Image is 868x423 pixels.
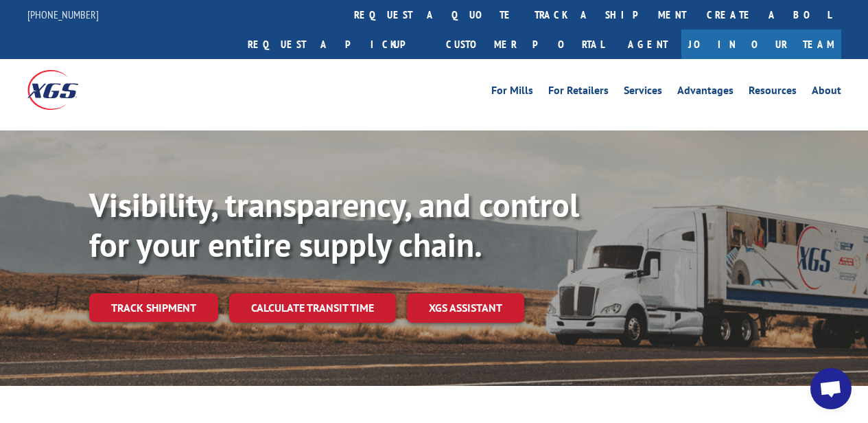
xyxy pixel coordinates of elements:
a: Agent [614,30,681,59]
a: About [812,85,841,100]
a: Services [624,85,662,100]
a: Request a pickup [237,30,436,59]
a: [PHONE_NUMBER] [27,8,99,21]
a: Join Our Team [681,30,841,59]
b: Visibility, transparency, and control for your entire supply chain. [89,183,579,266]
a: For Mills [491,85,533,100]
a: For Retailers [548,85,609,100]
div: Open chat [810,368,852,409]
a: Track shipment [89,293,218,322]
a: XGS ASSISTANT [407,293,524,323]
a: Customer Portal [436,30,614,59]
a: Advantages [677,85,734,100]
a: Calculate transit time [229,293,396,323]
a: Resources [749,85,797,100]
